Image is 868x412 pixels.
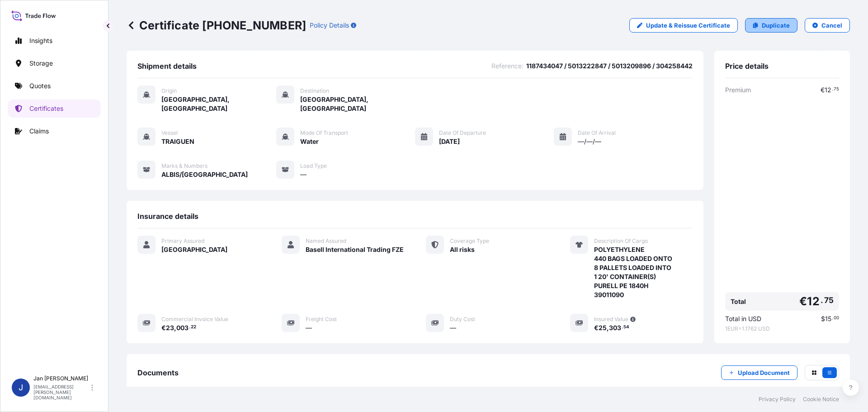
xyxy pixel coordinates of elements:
p: Storage [29,59,53,68]
span: Destination [300,87,329,95]
span: 12 [807,296,819,307]
span: Shipment details [137,62,197,71]
span: Date of Departure [439,129,486,137]
p: [EMAIL_ADDRESS][PERSON_NAME][DOMAIN_NAME] [33,384,90,400]
span: 22 [191,326,196,329]
span: J [19,383,23,392]
span: All risks [450,245,475,254]
span: € [594,325,599,331]
span: 1187434047 / 5013222847 / 5013209896 / 304258442 [526,62,693,71]
span: 54 [623,326,629,329]
span: 303 [609,325,621,331]
p: Update & Reissue Certificate [646,21,730,30]
a: Insights [8,32,101,50]
a: Cookie Notice [803,396,839,403]
span: TRAIGUEN [161,137,194,146]
p: Policy Details [310,21,349,30]
p: Quotes [29,81,51,90]
span: [DATE] [439,137,460,146]
span: Date of Arrival [578,129,616,137]
span: 1 EUR = 1.1762 USD [725,325,839,332]
span: . [832,317,833,320]
span: . [189,326,190,329]
a: Privacy Policy [759,396,796,403]
span: 003 [176,325,189,331]
span: Reference : [491,62,524,71]
a: Certificates [8,99,101,118]
p: Cancel [821,21,842,30]
span: Insurance details [137,212,198,221]
p: Claims [29,127,49,136]
span: , [174,325,176,331]
p: Jan [PERSON_NAME] [33,375,90,382]
span: € [821,87,825,93]
span: Mode of Transport [300,129,348,137]
p: Duplicate [762,21,790,30]
span: Total in USD [725,314,761,323]
span: Duty Cost [450,316,475,323]
span: Primary Assured [161,237,204,245]
span: Origin [161,87,177,95]
span: — [450,323,456,332]
span: Documents [137,368,179,377]
a: Quotes [8,77,101,95]
span: ALBIS/[GEOGRAPHIC_DATA] [161,170,248,179]
span: — [306,323,312,332]
span: 23 [166,325,174,331]
span: € [799,296,807,307]
span: —/—/— [578,137,601,146]
span: POLYETHYLENE 440 BAGS LOADED ONTO 8 PALLETS LOADED INTO 1 20' CONTAINER(S) PURELL PE 1840H 39011090 [594,245,672,299]
span: . [832,88,833,91]
span: Basell International Trading FZE [306,245,404,254]
span: $ [821,316,825,322]
span: 00 [834,317,839,320]
span: Load Type [300,162,327,170]
span: — [300,170,307,179]
a: Storage [8,54,101,72]
span: Water [300,137,319,146]
span: 75 [824,298,834,303]
span: Insured Value [594,316,628,323]
span: , [607,325,609,331]
span: Premium [725,85,751,95]
a: Duplicate [745,18,797,33]
span: 25 [599,325,607,331]
a: Claims [8,122,101,140]
span: Description Of Cargo [594,237,648,245]
span: Freight Cost [306,316,337,323]
span: Named Assured [306,237,346,245]
a: Update & Reissue Certificate [629,18,738,33]
span: 15 [825,316,831,322]
span: [GEOGRAPHIC_DATA] [161,245,227,254]
span: € [161,325,166,331]
span: 12 [825,87,831,93]
span: . [821,298,823,303]
button: Cancel [805,18,850,33]
span: [GEOGRAPHIC_DATA], [GEOGRAPHIC_DATA] [300,95,415,113]
p: Certificate [PHONE_NUMBER] [127,18,306,33]
span: 75 [834,88,839,91]
span: Vessel [161,129,178,137]
span: Marks & Numbers [161,162,208,170]
p: Insights [29,36,52,45]
span: Commercial Invoice Value [161,316,228,323]
span: . [622,326,623,329]
p: Upload Document [738,368,790,377]
span: Coverage Type [450,237,489,245]
button: Upload Document [721,365,797,380]
span: [GEOGRAPHIC_DATA], [GEOGRAPHIC_DATA] [161,95,276,113]
span: Total [731,297,746,306]
p: Certificates [29,104,63,113]
span: Price details [725,62,769,71]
